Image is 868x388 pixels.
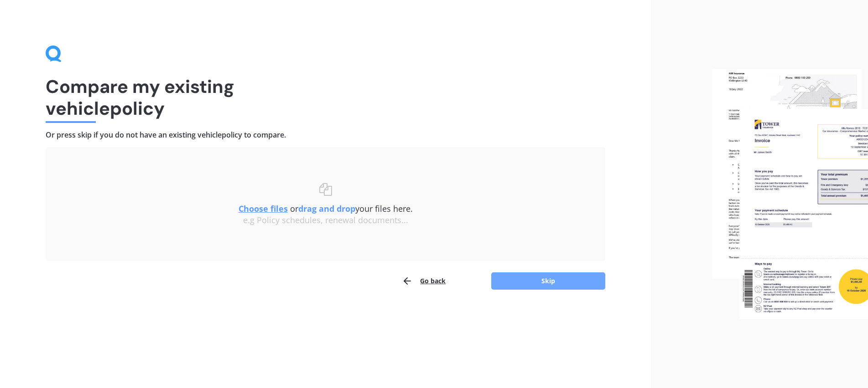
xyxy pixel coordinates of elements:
[239,203,288,214] u: Choose files
[46,76,605,119] h1: Compare my existing vehicle policy
[298,203,355,214] b: drag and drop
[712,69,868,319] img: files.webp
[64,215,587,225] div: e.g Policy schedules, renewal documents...
[402,272,446,290] button: Go back
[491,272,605,290] button: Skip
[239,203,413,214] span: or your files here.
[46,130,605,140] h4: Or press skip if you do not have an existing vehicle policy to compare.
